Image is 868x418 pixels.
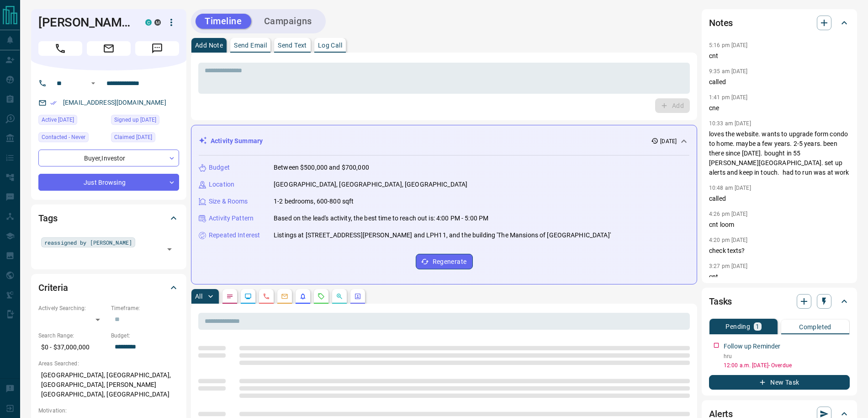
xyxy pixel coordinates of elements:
[38,277,179,299] div: Criteria
[709,194,850,204] p: called
[709,94,748,101] p: 1:41 pm [DATE]
[38,174,179,191] div: Just Browsing
[660,137,677,145] p: [DATE]
[281,293,288,300] svg: Emails
[114,115,156,124] span: Signed up [DATE]
[199,133,689,150] div: Activity Summary[DATE]
[44,238,132,247] span: reassigned by [PERSON_NAME]
[244,293,252,300] svg: Lead Browsing Activity
[709,51,850,61] p: cnt
[87,41,131,56] span: Email
[354,293,361,300] svg: Agent Actions
[38,207,179,229] div: Tags
[709,220,850,230] p: cnt loom
[209,180,234,189] p: Location
[255,14,321,29] button: Campaigns
[38,41,82,56] span: Call
[724,342,780,351] p: Follow up Reminder
[111,304,179,312] p: Timeframe:
[209,214,254,223] p: Activity Pattern
[709,103,850,113] p: cne
[725,323,750,330] p: Pending
[709,272,850,282] p: cnt
[38,15,132,30] h1: [PERSON_NAME]
[274,214,488,223] p: Based on the lead's activity, the best time to reach out is: 4:00 PM - 5:00 PM
[724,361,850,370] p: 12:00 a.m. [DATE] - Overdue
[42,133,85,142] span: Contacted - Never
[196,14,251,29] button: Timeline
[38,340,106,355] p: $0 - $37,000,000
[274,197,354,206] p: 1-2 bedrooms, 600-800 sqft
[38,115,106,128] div: Wed Apr 09 2025
[709,263,748,269] p: 3:27 pm [DATE]
[38,304,106,312] p: Actively Searching:
[318,293,325,300] svg: Requests
[111,132,179,145] div: Tue Feb 27 2024
[38,211,57,225] h2: Tags
[50,100,57,106] svg: Email Verified
[209,197,248,206] p: Size & Rooms
[709,129,850,177] p: loves the website. wants to upgrade form condo to home. maybe a few years. 2-5 years. been there ...
[211,136,263,146] p: Activity Summary
[263,293,270,300] svg: Calls
[209,163,230,172] p: Budget
[278,42,307,48] p: Send Text
[234,42,267,48] p: Send Email
[209,230,260,240] p: Repeated Interest
[135,41,179,56] span: Message
[195,42,223,48] p: Add Note
[709,290,850,312] div: Tasks
[38,359,179,368] p: Areas Searched:
[111,332,179,340] p: Budget:
[709,237,748,243] p: 4:20 pm [DATE]
[299,293,307,300] svg: Listing Alerts
[709,16,733,30] h2: Notes
[799,324,831,330] p: Completed
[274,230,611,240] p: Listings at [STREET_ADDRESS][PERSON_NAME] and LPH11, and the building 'The Mansions of [GEOGRAPHI...
[38,407,179,415] p: Motivation:
[709,294,732,309] h2: Tasks
[724,352,850,360] p: hru
[274,163,369,172] p: Between $500,000 and $700,000
[111,115,179,128] div: Mon Jun 15 2015
[38,150,179,166] div: Buyer , Investor
[114,133,152,142] span: Claimed [DATE]
[154,19,161,26] div: mrloft.ca
[709,68,748,75] p: 9:35 am [DATE]
[88,78,99,89] button: Open
[163,243,176,256] button: Open
[38,368,179,402] p: [GEOGRAPHIC_DATA], [GEOGRAPHIC_DATA], [GEOGRAPHIC_DATA], [PERSON_NAME][GEOGRAPHIC_DATA], [GEOGRAP...
[709,77,850,87] p: called
[63,99,166,106] a: [EMAIL_ADDRESS][DOMAIN_NAME]
[38,332,106,340] p: Search Range:
[709,120,751,127] p: 10:33 am [DATE]
[274,180,467,189] p: [GEOGRAPHIC_DATA], [GEOGRAPHIC_DATA], [GEOGRAPHIC_DATA]
[416,254,473,269] button: Regenerate
[318,42,342,48] p: Log Call
[756,323,759,330] p: 1
[145,19,152,26] div: condos.ca
[709,211,748,217] p: 4:26 pm [DATE]
[226,293,233,300] svg: Notes
[38,280,68,295] h2: Criteria
[709,12,850,34] div: Notes
[709,42,748,48] p: 5:16 pm [DATE]
[709,246,850,256] p: check texts?
[709,375,850,390] button: New Task
[195,293,202,300] p: All
[709,185,751,191] p: 10:48 am [DATE]
[42,115,74,124] span: Active [DATE]
[336,293,343,300] svg: Opportunities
